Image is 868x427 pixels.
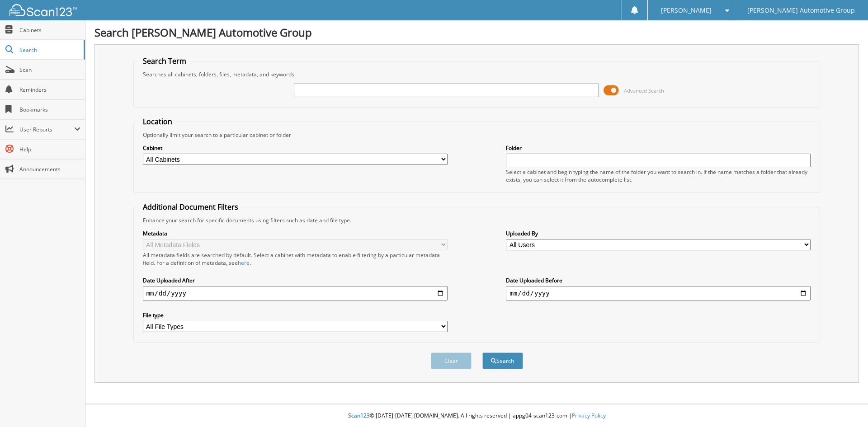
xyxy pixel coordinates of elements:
[85,405,868,427] div: © [DATE]-[DATE] [DOMAIN_NAME]. All rights reserved | appg04-scan123-com |
[138,216,816,224] div: Enhance your search for specific documents using filters such as date and file type.
[19,106,80,113] span: Bookmarks
[143,230,448,237] label: Metadata
[348,412,370,419] span: Scan123
[19,26,80,34] span: Cabinets
[9,4,77,16] img: scan123-logo-white.svg
[572,412,606,419] a: Privacy Policy
[138,70,816,78] div: Searches all cabinets, folders, files, metadata, and keywords
[506,144,811,152] label: Folder
[238,259,250,267] a: here
[506,277,811,284] label: Date Uploaded Before
[138,56,191,66] legend: Search Term
[747,8,855,13] span: [PERSON_NAME] Automotive Group
[143,144,448,152] label: Cabinet
[138,131,816,139] div: Optionally limit your search to a particular cabinet or folder
[138,117,177,127] legend: Location
[506,168,811,183] div: Select a cabinet and begin typing the name of the folder you want to search in. If the name match...
[482,352,523,369] button: Search
[19,86,80,94] span: Reminders
[143,311,448,319] label: File type
[19,145,80,153] span: Help
[19,126,74,133] span: User Reports
[506,230,811,237] label: Uploaded By
[19,165,80,173] span: Announcements
[143,286,448,300] input: start
[506,286,811,300] input: end
[19,46,79,54] span: Search
[661,8,712,13] span: [PERSON_NAME]
[624,87,664,94] span: Advanced Search
[138,202,243,212] legend: Additional Document Filters
[19,66,80,74] span: Scan
[94,25,859,40] h1: Search [PERSON_NAME] Automotive Group
[143,251,448,267] div: All metadata fields are searched by default. Select a cabinet with metadata to enable filtering b...
[431,352,472,369] button: Clear
[143,277,448,284] label: Date Uploaded After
